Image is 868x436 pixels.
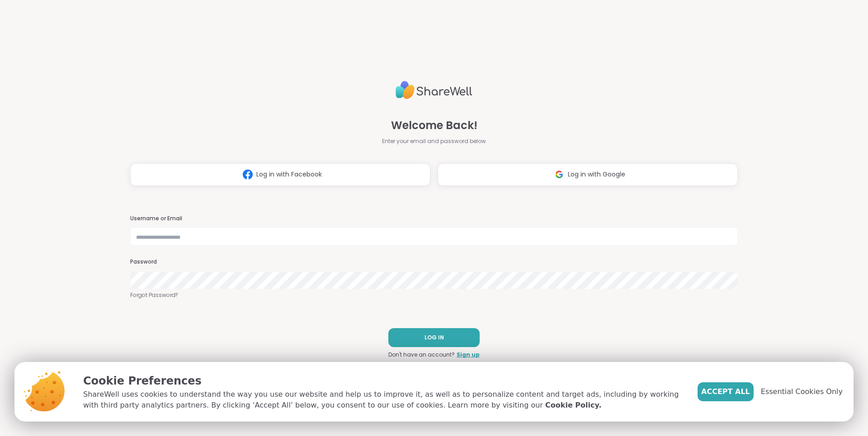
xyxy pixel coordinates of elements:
[83,389,683,411] p: ShareWell uses cookies to understand the way you use our website and help us to improve it, as we...
[545,400,601,411] a: Cookie Policy.
[391,117,477,134] span: Welcome Back!
[388,351,455,359] span: Don't have an account?
[396,77,472,103] img: ShareWell Logo
[701,386,750,397] span: Accept All
[130,291,738,299] a: Forgot Password?
[130,258,738,266] h3: Password
[568,170,625,179] span: Log in with Google
[130,215,738,223] h3: Username or Email
[551,166,568,183] img: ShareWell Logomark
[425,334,444,342] span: LOG IN
[761,386,843,397] span: Essential Cookies Only
[698,382,754,401] button: Accept All
[457,351,480,359] a: Sign up
[130,163,430,186] button: Log in with Facebook
[239,166,256,183] img: ShareWell Logomark
[438,163,738,186] button: Log in with Google
[382,137,486,145] span: Enter your email and password below
[256,170,322,179] span: Log in with Facebook
[83,373,683,389] p: Cookie Preferences
[388,328,480,347] button: LOG IN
